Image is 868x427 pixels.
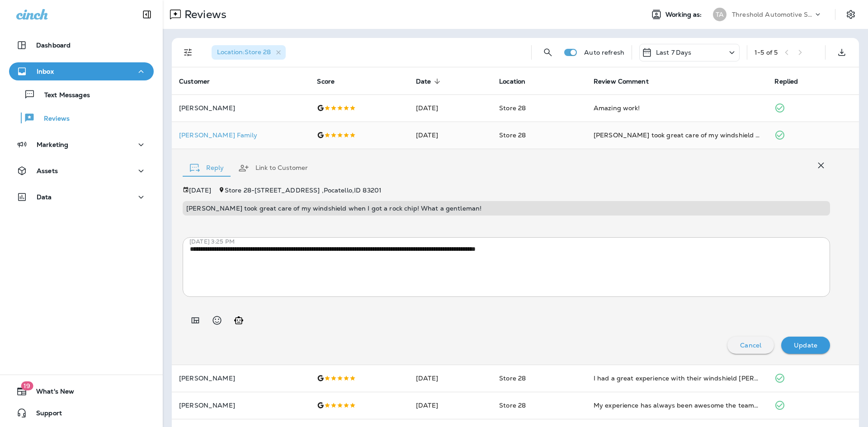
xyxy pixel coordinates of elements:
p: Data [37,193,52,201]
button: Marketing [9,136,154,154]
p: [DATE] 3:25 PM [189,238,837,245]
td: [DATE] [409,94,492,122]
div: Click to view Customer Drawer [179,131,302,139]
p: Cancel [740,342,761,349]
span: Customer [179,78,210,85]
p: Reviews [35,115,70,123]
p: Text Messages [35,91,90,100]
button: Support [9,404,154,422]
div: 1 - 5 of 5 [755,49,778,56]
button: Reviews [9,108,154,127]
span: Store 28 [499,131,526,139]
button: Link to Customer [231,152,315,184]
td: [DATE] [409,392,492,419]
td: [DATE] [409,365,492,392]
button: Select an emoji [208,311,226,329]
button: Assets [9,162,154,180]
span: Date [416,78,431,85]
span: Store 28 [499,104,526,112]
button: Settings [843,6,859,23]
p: Dashboard [36,42,71,49]
p: [PERSON_NAME] [179,402,302,409]
div: I had a great experience with their windshield guy Tanner! He was prompt, friendly, and made the ... [594,374,760,383]
span: Location : Store 28 [217,48,271,56]
span: Score [317,77,346,85]
button: Inbox [9,62,154,80]
p: Auto refresh [584,49,624,56]
p: Assets [37,167,58,174]
button: Cancel [727,337,774,354]
p: Threshold Automotive Service dba Grease Monkey [732,11,813,18]
span: Working as: [665,11,704,19]
span: Review Comment [594,78,649,85]
span: Store 28 - [STREET_ADDRESS] , Pocatello , ID 83201 [225,186,382,194]
span: What's New [27,388,74,399]
button: Filters [179,43,197,61]
span: Replied [774,77,810,85]
button: Collapse Sidebar [134,5,160,23]
button: Add in a premade template [186,311,204,329]
p: Marketing [37,141,68,148]
span: Score [317,78,335,85]
p: Reviews [181,8,226,21]
button: Search Reviews [539,43,557,61]
button: Text Messages [9,85,154,104]
span: Location [499,77,537,85]
td: [DATE] [409,122,492,149]
span: Support [27,409,62,420]
span: Date [416,77,443,85]
button: Update [781,337,830,354]
div: Location:Store 28 [212,45,286,60]
span: Store 28 [499,401,526,409]
button: Export as CSV [833,43,851,61]
span: Customer [179,77,222,85]
p: [PERSON_NAME] took great care of my windshield when I got a rock chip! What a gentleman! [186,205,826,212]
div: Amazing work! [594,103,760,113]
button: Generate AI response [230,311,248,329]
span: Review Comment [594,77,660,85]
span: Store 28 [499,374,526,382]
div: TA [713,8,726,21]
button: Reply [183,152,231,184]
div: My experience has always been awesome the team at grease monkey are very efficient and thorough I... [594,401,760,410]
button: 19What's New [9,382,154,400]
p: [PERSON_NAME] [179,104,302,112]
span: 19 [21,381,33,390]
span: Location [499,78,525,85]
p: Inbox [37,68,54,75]
p: [PERSON_NAME] Family [179,131,302,139]
p: Last 7 Days [656,49,692,56]
p: [PERSON_NAME] [179,375,302,382]
div: Danny took great care of my windshield when I got a rock chip! What a gentleman! [594,131,760,140]
button: Dashboard [9,36,154,54]
p: [DATE] [189,187,211,194]
button: Data [9,188,154,206]
p: Update [794,342,817,349]
span: Replied [774,78,798,85]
